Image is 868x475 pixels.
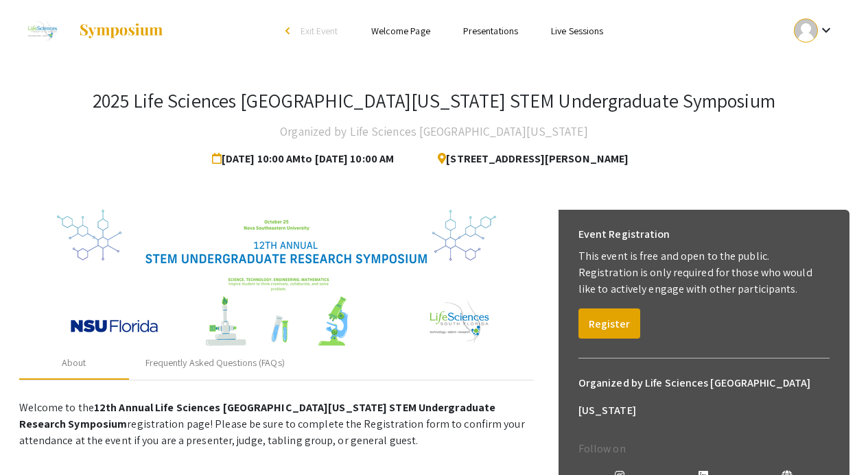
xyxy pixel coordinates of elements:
[578,441,830,457] p: Follow on
[427,145,629,173] span: [STREET_ADDRESS][PERSON_NAME]
[10,413,58,465] iframe: Chat
[19,400,496,431] strong: 12th Annual Life Sciences [GEOGRAPHIC_DATA][US_STATE] STEM Undergraduate Research Symposium
[578,248,830,297] p: This event is free and open to the public. Registration is only required for those who would like...
[280,118,587,145] h4: Organized by Life Sciences [GEOGRAPHIC_DATA][US_STATE]
[578,308,640,339] button: Register
[19,14,65,48] img: 2025 Life Sciences South Florida STEM Undergraduate Symposium
[212,145,399,173] span: [DATE] 10:00 AM to [DATE] 10:00 AM
[78,23,164,39] img: Symposium by ForagerOne
[463,25,518,37] a: Presentations
[145,356,285,370] div: Frequently Asked Questions (FAQs)
[62,356,86,370] div: About
[57,210,496,347] img: 32153a09-f8cb-4114-bf27-cfb6bc84fc69.png
[779,15,849,46] button: Expand account dropdown
[578,221,670,248] h6: Event Registration
[93,89,775,112] h3: 2025 Life Sciences [GEOGRAPHIC_DATA][US_STATE] STEM Undergraduate Symposium
[578,369,830,424] h6: Organized by Life Sciences [GEOGRAPHIC_DATA][US_STATE]
[551,25,603,37] a: Live Sessions
[371,25,430,37] a: Welcome Page
[19,14,165,48] a: 2025 Life Sciences South Florida STEM Undergraduate Symposium
[19,400,534,449] p: Welcome to the registration page! Please be sure to complete the Registration form to confirm you...
[285,27,294,35] div: arrow_back_ios
[301,25,338,37] span: Exit Event
[818,22,834,38] mat-icon: Expand account dropdown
